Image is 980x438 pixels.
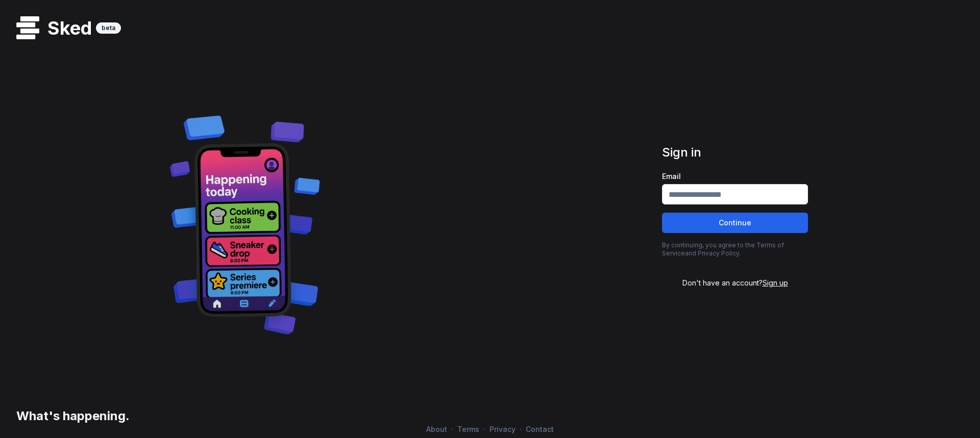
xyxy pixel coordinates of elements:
a: Privacy Policy [698,249,739,257]
h1: Sign in [662,144,808,161]
div: beta [96,22,121,34]
a: Terms of Service [662,241,784,257]
label: Email [662,173,808,180]
a: Terms [453,425,483,433]
span: Sign up [763,278,788,287]
button: Continue [662,213,808,233]
a: Contact [522,425,558,433]
a: About [422,425,451,433]
img: Decorative [165,103,326,344]
h1: Sked [39,18,96,38]
h3: What's happening. [12,408,130,424]
a: Privacy [485,425,520,433]
img: logo [16,16,39,39]
div: Don't have an account? [662,278,808,288]
p: By continuing, you agree to the and . [662,241,808,257]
